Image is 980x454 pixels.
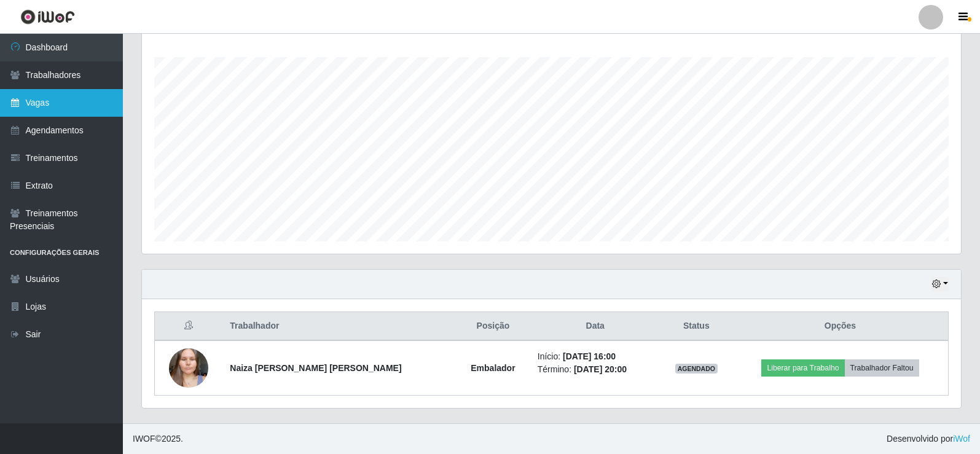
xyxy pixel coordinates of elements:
a: iWof [953,434,970,444]
span: © 2025 . [133,432,183,445]
span: IWOF [133,434,155,444]
li: Término: [538,363,653,376]
span: Desenvolvido por [887,432,970,445]
button: Liberar para Trabalho [761,359,844,377]
strong: Embalador [471,363,515,373]
img: 1740081257605.jpeg [169,342,208,394]
th: Trabalhador [222,312,456,341]
button: Trabalhador Faltou [845,359,919,377]
th: Status [661,312,732,341]
strong: Naiza [PERSON_NAME] [PERSON_NAME] [230,363,401,373]
time: [DATE] 16:00 [563,351,616,361]
time: [DATE] 20:00 [574,364,627,374]
li: Início: [538,350,653,363]
th: Data [530,312,661,341]
th: Posição [456,312,530,341]
span: AGENDADO [675,364,718,374]
th: Opções [732,312,949,341]
img: CoreUI Logo [20,9,75,25]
